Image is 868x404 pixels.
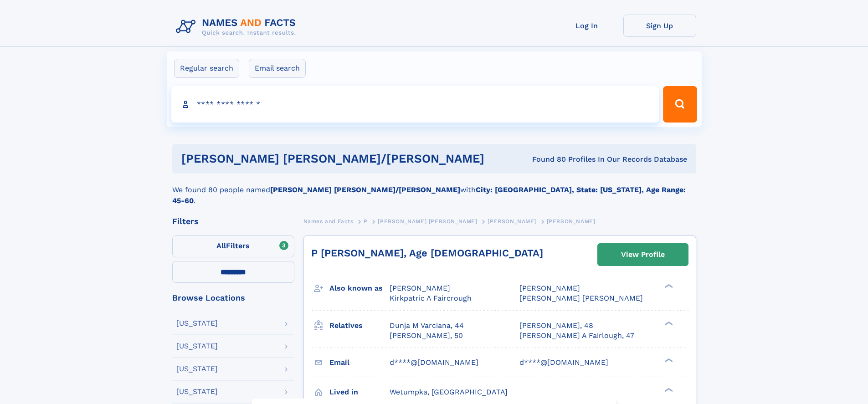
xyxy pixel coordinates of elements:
[174,59,239,78] label: Regular search
[488,218,536,225] span: [PERSON_NAME]
[550,15,623,37] a: Log In
[623,15,696,37] a: Sign Up
[176,320,218,327] div: [US_STATE]
[390,388,508,396] span: Wetumpka, [GEOGRAPHIC_DATA]
[311,247,543,259] a: P [PERSON_NAME], Age [DEMOGRAPHIC_DATA]
[216,241,226,250] span: All
[519,331,634,341] a: [PERSON_NAME] A Fairlough, 47
[519,284,580,292] span: [PERSON_NAME]
[270,185,460,194] b: [PERSON_NAME] [PERSON_NAME]/[PERSON_NAME]
[364,215,368,227] a: P
[663,86,697,123] button: Search Button
[172,235,294,257] label: Filters
[390,294,472,302] span: Kirkpatric A Faircrough
[329,355,390,370] h3: Email
[663,283,673,289] div: ❯
[390,284,450,292] span: [PERSON_NAME]
[176,388,218,395] div: [US_STATE]
[488,215,536,227] a: [PERSON_NAME]
[663,357,673,363] div: ❯
[172,185,686,205] b: City: [GEOGRAPHIC_DATA], State: [US_STATE], Age Range: 45-60
[329,384,390,400] h3: Lived in
[519,294,643,302] span: [PERSON_NAME] [PERSON_NAME]
[172,217,294,225] div: Filters
[176,343,218,350] div: [US_STATE]
[249,59,306,78] label: Email search
[364,218,368,225] span: P
[329,318,390,333] h3: Relatives
[390,331,463,341] a: [PERSON_NAME], 50
[547,218,596,225] span: [PERSON_NAME]
[303,215,354,227] a: Names and Facts
[329,281,390,296] h3: Also known as
[390,321,464,331] a: Dunja M Varciana, 44
[172,15,303,39] img: Logo Names and Facts
[378,215,477,227] a: [PERSON_NAME] [PERSON_NAME]
[172,174,696,206] div: We found 80 people named with .
[172,294,294,302] div: Browse Locations
[171,86,659,123] input: search input
[663,387,673,393] div: ❯
[508,154,687,164] div: Found 80 Profiles In Our Records Database
[663,320,673,326] div: ❯
[378,218,477,225] span: [PERSON_NAME] [PERSON_NAME]
[621,244,665,265] div: View Profile
[176,365,218,373] div: [US_STATE]
[598,244,688,266] a: View Profile
[519,321,593,331] a: [PERSON_NAME], 48
[181,153,508,164] h1: [PERSON_NAME] [PERSON_NAME]/[PERSON_NAME]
